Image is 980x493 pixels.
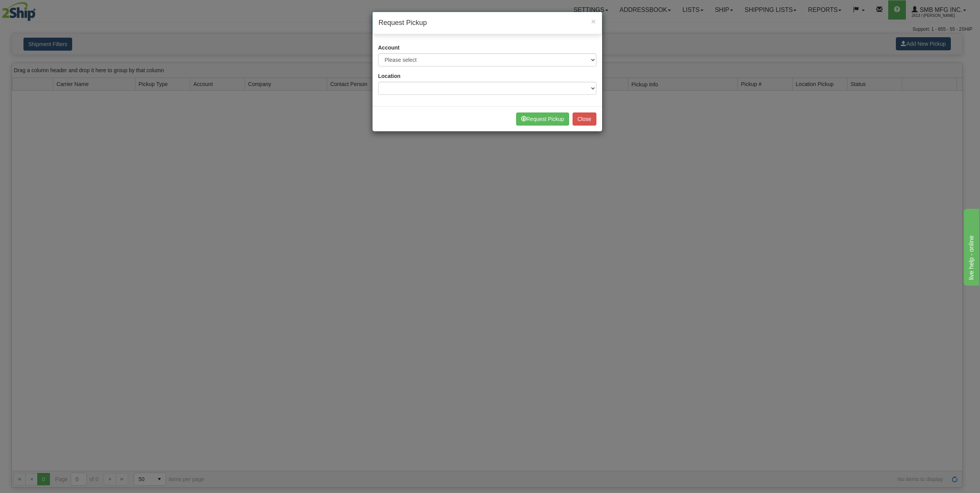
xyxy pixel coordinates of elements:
button: Close [573,112,596,126]
h4: Request Pickup [379,18,596,28]
span: × [591,17,596,26]
label: Location [378,72,401,80]
iframe: chat widget [962,207,979,286]
label: Account [378,44,400,51]
button: Request Pickup [516,112,569,126]
button: Close [591,17,596,25]
div: live help - online [6,5,71,14]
